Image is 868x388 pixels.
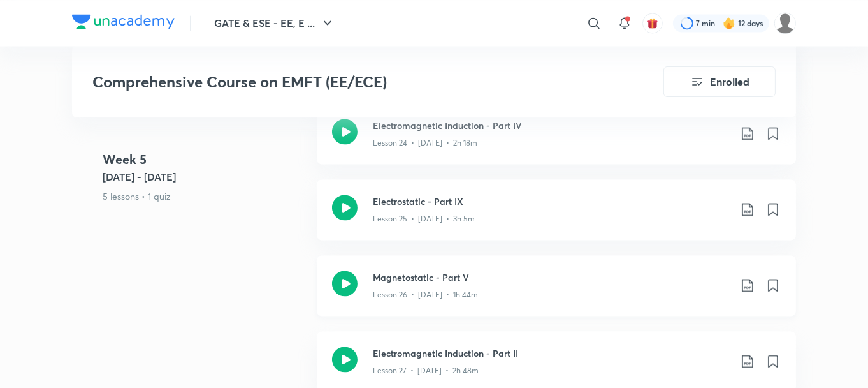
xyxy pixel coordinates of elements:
[72,14,175,33] a: Company Logo
[317,179,796,255] a: Electrostatic - Part IXLesson 25 • [DATE] • 3h 5m
[206,10,343,36] button: GATE & ESE - EE, E ...
[373,137,477,149] p: Lesson 24 • [DATE] • 2h 18m
[373,119,730,132] h3: Electromagnetic Induction - Part IV
[373,347,730,360] h3: Electromagnetic Induction - Part II
[373,271,730,284] h3: Magnetostatic - Part V
[103,190,307,203] p: 5 lessons • 1 quiz
[103,150,307,169] h4: Week 5
[373,213,475,225] p: Lesson 25 • [DATE] • 3h 5m
[92,73,591,91] h3: Comprehensive Course on EMFT (EE/ECE)
[317,103,796,179] a: Electromagnetic Induction - Part IVLesson 24 • [DATE] • 2h 18m
[373,195,730,208] h3: Electrostatic - Part IX
[647,17,658,29] img: avatar
[373,289,478,301] p: Lesson 26 • [DATE] • 1h 44m
[103,169,307,184] h5: [DATE] - [DATE]
[642,13,663,33] button: avatar
[723,17,735,29] img: streak
[72,14,175,29] img: Company Logo
[373,365,479,377] p: Lesson 27 • [DATE] • 2h 48m
[663,66,776,97] button: Enrolled
[317,255,796,331] a: Magnetostatic - Part VLesson 26 • [DATE] • 1h 44m
[774,12,796,34] img: Divyanshu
